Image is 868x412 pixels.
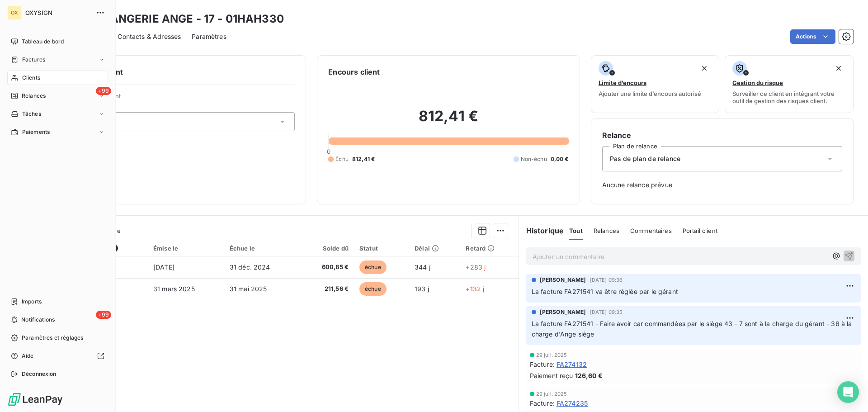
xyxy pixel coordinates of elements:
h2: 812,41 € [328,107,568,134]
span: La facture FA271541 va être réglée par le gérant [532,288,678,295]
span: Surveiller ce client en intégrant votre outil de gestion des risques client. [732,90,846,104]
span: Aide [22,352,34,360]
span: +99 [96,87,111,95]
span: Contacts & Adresses [118,32,181,41]
span: +132 j [466,285,484,293]
span: FA274235 [557,398,588,408]
span: Notifications [21,316,55,324]
span: Échu [335,155,349,163]
span: 600,85 € [305,263,349,272]
span: échue [359,260,387,274]
span: 31 mai 2025 [230,285,267,293]
div: Solde dû [305,245,349,252]
span: [DATE] 09:36 [590,277,623,283]
span: 344 j [415,263,430,271]
span: [DATE] 09:35 [590,309,623,315]
h3: BOULANGERIE ANGE - 17 - 01HAH330 [80,11,284,27]
span: +283 j [466,263,486,271]
span: 0 [327,148,330,155]
span: 126,60 € [575,371,603,380]
div: Émise le [153,245,219,252]
span: Tâches [22,110,41,118]
span: Imports [22,298,42,306]
span: 31 mars 2025 [153,285,195,293]
span: Relances [22,92,46,100]
div: OX [7,5,22,20]
button: Actions [790,29,835,44]
span: Déconnexion [22,370,57,378]
span: Ajouter une limite d’encours autorisé [599,90,701,97]
span: Paramètres et réglages [22,334,83,342]
img: Logo LeanPay [7,392,63,407]
span: La facture FA271541 - Faire avoir car commandées par le siège 43 - 7 sont à la charge du gérant -... [532,320,854,338]
span: 193 j [415,285,429,293]
button: Gestion du risqueSurveiller ce client en intégrant votre outil de gestion des risques client. [725,55,854,113]
button: Limite d’encoursAjouter une limite d’encours autorisé [591,55,720,113]
span: Commentaires [630,227,672,234]
span: OXYSIGN [25,9,90,16]
h6: Informations client [55,66,295,77]
span: Non-échu [521,155,547,163]
span: Tableau de bord [22,38,64,46]
span: Paramètres [192,32,226,41]
div: Délai [415,245,455,252]
span: échue [359,282,387,296]
h6: Encours client [328,66,380,77]
span: Aucune relance prévue [602,180,842,189]
span: Factures [22,56,45,64]
div: Retard [466,245,513,252]
span: [DATE] [153,263,175,271]
span: Propriétés Client [73,92,295,105]
span: Clients [22,74,40,82]
div: Échue le [230,245,294,252]
span: Paiement reçu [530,371,573,380]
span: Gestion du risque [732,79,783,86]
span: +99 [96,311,111,319]
h6: Historique [519,225,564,236]
span: 31 déc. 2024 [230,263,270,271]
span: 0,00 € [551,155,569,163]
span: 211,56 € [305,284,349,294]
span: [PERSON_NAME] [540,276,586,284]
span: 29 juil. 2025 [536,352,567,358]
span: FA274132 [557,360,587,369]
span: 29 juil. 2025 [536,391,567,397]
span: Relances [594,227,619,234]
h6: Relance [602,130,842,141]
span: Limite d’encours [599,79,646,86]
div: Open Intercom Messenger [837,381,859,403]
div: Statut [359,245,404,252]
span: Facture : [530,360,555,369]
span: Tout [569,227,583,234]
span: 812,41 € [352,155,375,163]
span: Paiements [22,128,50,136]
span: Portail client [683,227,717,234]
span: Facture : [530,398,555,408]
span: [PERSON_NAME] [540,308,586,316]
span: Pas de plan de relance [610,154,680,163]
a: Aide [7,349,108,363]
